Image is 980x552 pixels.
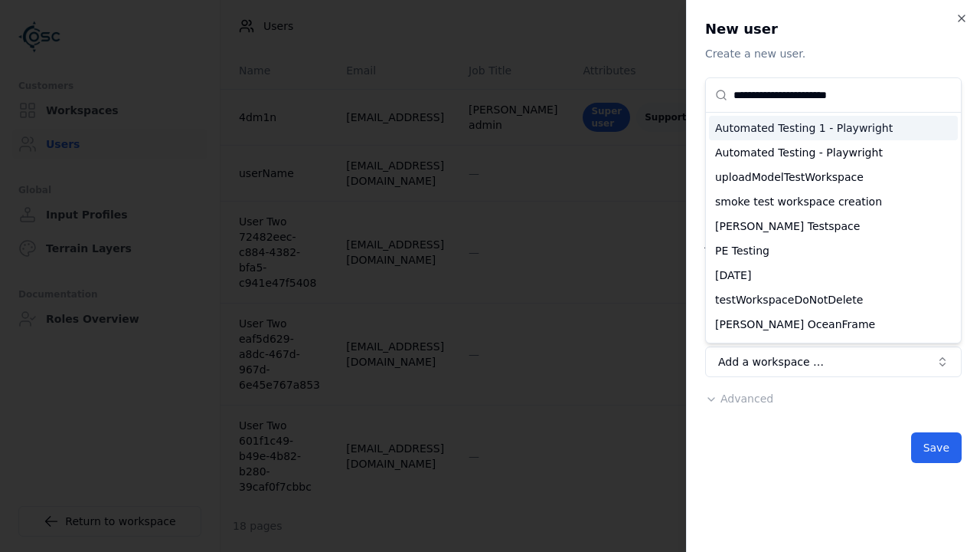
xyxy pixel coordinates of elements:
[911,432,962,463] button: Save
[705,46,962,61] p: Create a new user.
[705,18,962,40] h2: New user
[705,325,769,337] label: Workspaces
[705,236,748,248] label: Job Title
[720,393,773,405] span: Advanced
[718,354,824,370] span: Add a workspace …
[705,294,962,310] p: Enter job title.
[705,163,735,175] label: Email
[705,89,737,101] label: Name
